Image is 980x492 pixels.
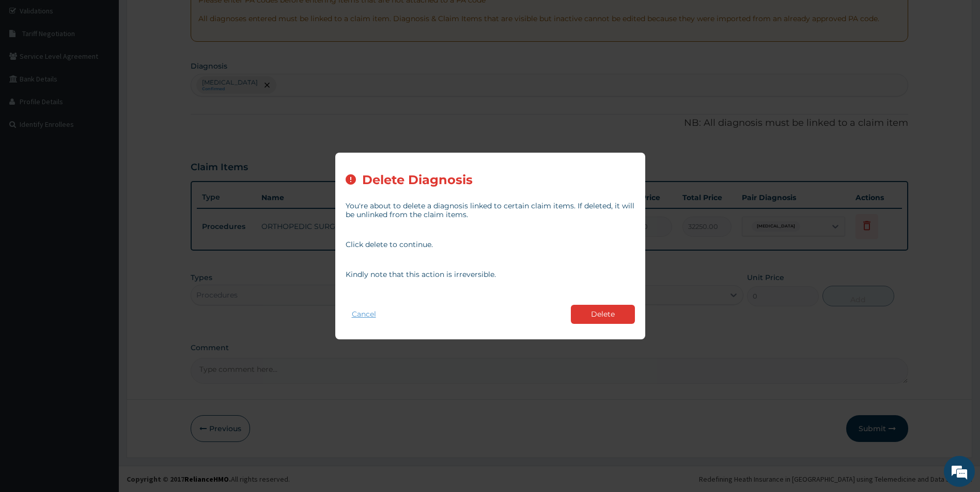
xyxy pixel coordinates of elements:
p: Click delete to continue. [346,240,635,249]
h2: Delete Diagnosis [362,173,473,187]
button: Cancel [346,307,382,322]
button: Delete [571,305,635,324]
textarea: Type your message and hit 'Enter' [5,282,197,318]
span: We're online! [60,130,143,234]
div: Minimize live chat window [169,5,194,30]
img: d_794563401_company_1708531726252_794563401 [19,52,42,77]
div: Chat with us now [54,58,174,71]
p: Kindly note that this action is irreversible. [346,270,635,279]
p: You're about to delete a diagnosis linked to certain claim items. If deleted, it will be unlinked... [346,202,635,219]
